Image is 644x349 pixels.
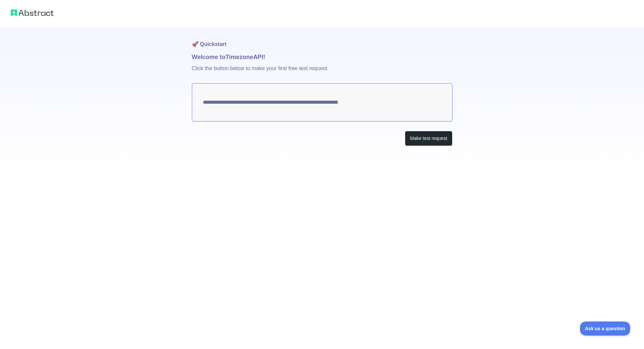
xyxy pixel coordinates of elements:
[11,8,54,17] img: Abstract logo
[405,131,452,146] button: Make test request
[192,52,452,62] h1: Welcome to Timezone API!
[192,27,452,52] h1: 🚀 Quickstart
[580,321,631,336] iframe: Toggle Customer Support
[192,62,452,83] p: Click the button below to make your first free test request.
